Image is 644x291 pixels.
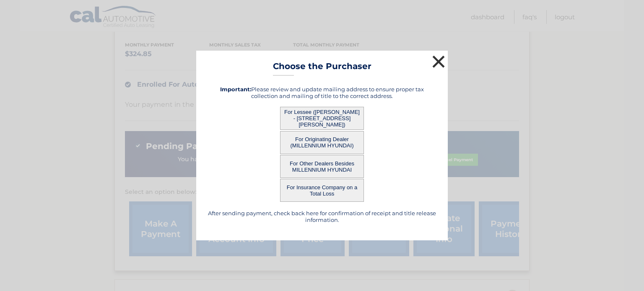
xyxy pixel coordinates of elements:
[280,179,364,202] button: For Insurance Company on a Total Loss
[220,86,251,93] strong: Important:
[207,210,437,223] h5: After sending payment, check back here for confirmation of receipt and title release information.
[273,61,371,76] h3: Choose the Purchaser
[207,86,437,99] h5: Please review and update mailing address to ensure proper tax collection and mailing of title to ...
[280,107,364,130] button: For Lessee ([PERSON_NAME] - [STREET_ADDRESS][PERSON_NAME])
[280,155,364,178] button: For Other Dealers Besides MILLENNIUM HYUNDAI
[430,53,447,70] button: ×
[280,131,364,154] button: For Originating Dealer (MILLENNIUM HYUNDAI)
